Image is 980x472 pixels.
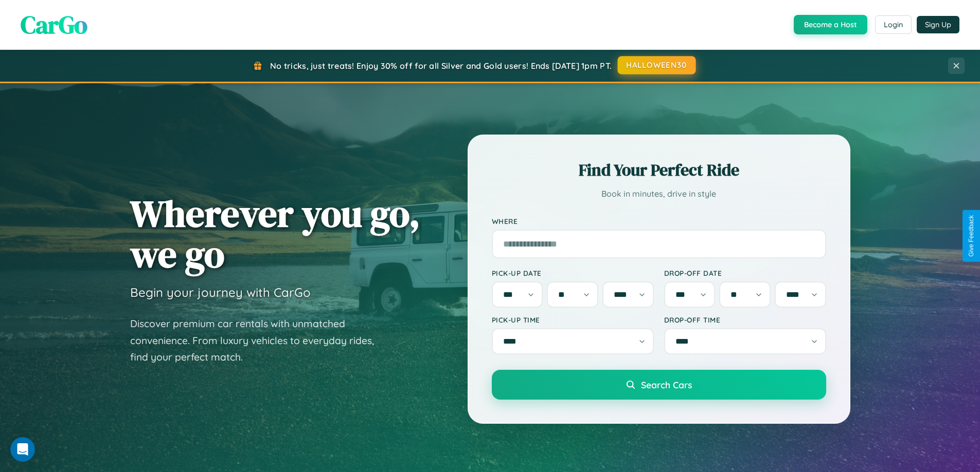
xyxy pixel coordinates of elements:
[4,4,191,32] div: Open Intercom Messenger
[618,56,696,74] button: HALLOWEEN30
[492,217,826,225] label: Where
[492,186,826,201] p: Book in minutes, drive in style
[664,315,826,324] label: Drop-off Time
[130,285,311,300] h3: Begin your journey with CarGo
[492,269,654,277] label: Pick-up Date
[875,15,912,34] button: Login
[968,215,975,257] div: Give Feedback
[130,315,387,366] p: Discover premium car rentals with unmatched convenience. From luxury vehicles to everyday rides, ...
[641,379,692,390] span: Search Cars
[794,15,867,34] button: Become a Host
[10,437,35,462] iframe: Intercom live chat
[492,315,654,324] label: Pick-up Time
[917,16,959,33] button: Sign Up
[270,61,612,71] span: No tricks, just treats! Enjoy 30% off for all Silver and Gold users! Ends [DATE] 1pm PT.
[492,159,826,181] h2: Find Your Perfect Ride
[21,8,87,42] span: CarGo
[130,193,420,274] h1: Wherever you go, we go
[492,370,826,400] button: Search Cars
[664,269,826,277] label: Drop-off Date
